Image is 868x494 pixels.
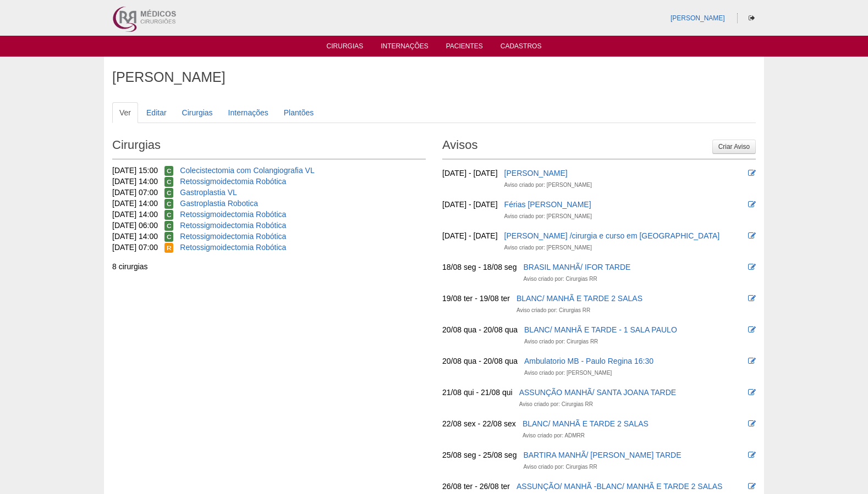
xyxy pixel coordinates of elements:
[519,388,677,397] a: ASSUNÇÃO MANHÃ/ SANTA JOANA TARDE
[519,399,593,410] div: Aviso criado por: Cirurgias RR
[164,232,174,242] span: Confirmada
[112,221,158,230] span: [DATE] 06:00
[112,177,158,186] span: [DATE] 14:00
[523,263,630,271] a: BRASIL MANHÃ/ IFOR TARDE
[523,451,681,459] a: BARTIRA MANHÃ/ [PERSON_NAME] TARDE
[112,188,158,197] span: [DATE] 07:00
[112,166,158,175] span: [DATE] 15:00
[523,419,649,428] a: BLANC/ MANHÃ E TARDE 2 SALAS
[277,102,321,123] a: Plantões
[517,294,642,303] a: BLANC/ MANHÃ E TARDE 2 SALAS
[112,210,158,219] span: [DATE] 14:00
[180,188,237,197] a: Gastroplastia VL
[112,102,138,123] a: Ver
[442,324,518,335] div: 20/08 qua - 20/08 qua
[164,177,174,187] span: Confirmada
[164,243,174,253] span: Reservada
[748,451,756,459] i: Editar
[112,261,426,272] div: 8 cirurgias
[442,168,498,179] div: [DATE] - [DATE]
[524,357,653,365] a: Ambulatorio MB - Paulo Regina 16:30
[504,211,592,222] div: Aviso criado por: [PERSON_NAME]
[327,42,364,53] a: Cirurgias
[112,232,158,241] span: [DATE] 14:00
[504,200,591,209] a: Férias [PERSON_NAME]
[180,166,314,175] a: Colecistectomia com Colangiografia VL
[748,357,756,365] i: Editar
[517,305,590,316] div: Aviso criado por: Cirurgias RR
[504,242,592,253] div: Aviso criado por: [PERSON_NAME]
[749,15,755,21] i: Sair
[442,262,517,273] div: 18/08 seg - 18/08 seg
[112,199,158,208] span: [DATE] 14:00
[748,201,756,208] i: Editar
[524,368,612,379] div: Aviso criado por: [PERSON_NAME]
[524,336,598,347] div: Aviso criado por: Cirurgias RR
[112,134,426,159] h2: Cirurgias
[446,42,483,53] a: Pacientes
[442,134,756,159] h2: Avisos
[504,169,568,177] a: [PERSON_NAME]
[164,188,174,198] span: Confirmada
[164,199,174,209] span: Confirmada
[442,481,510,492] div: 26/08 ter - 26/08 ter
[112,70,756,84] h1: [PERSON_NAME]
[442,293,510,304] div: 19/08 ter - 19/08 ter
[164,210,174,220] span: Confirmada
[501,42,542,53] a: Cadastros
[442,387,513,398] div: 21/08 qui - 21/08 qui
[180,199,258,208] a: Gastroplastia Robotica
[180,243,286,252] a: Retossigmoidectomia Robótica
[524,325,677,334] a: BLANC/ MANHÃ E TARDE - 1 SALA PAULO
[504,180,592,191] div: Aviso criado por: [PERSON_NAME]
[504,231,720,240] a: [PERSON_NAME] /cirurgia e curso em [GEOGRAPHIC_DATA]
[180,210,286,219] a: Retossigmoidectomia Robótica
[442,449,517,460] div: 25/08 seg - 25/08 seg
[517,482,722,491] a: ASSUNÇÃO/ MANHÃ -BLANC/ MANHÃ E TARDE 2 SALAS
[381,42,428,53] a: Internações
[139,102,174,123] a: Editar
[180,177,286,186] a: Retossigmoidectomia Robótica
[442,230,498,241] div: [DATE] - [DATE]
[175,102,220,123] a: Cirurgias
[442,356,518,367] div: 20/08 qua - 20/08 qua
[712,140,756,154] a: Criar Aviso
[164,221,174,231] span: Confirmada
[523,274,597,285] div: Aviso criado por: Cirurgias RR
[748,388,756,396] i: Editar
[180,221,286,230] a: Retossigmoidectomia Robótica
[523,462,597,473] div: Aviso criado por: Cirurgias RR
[748,326,756,334] i: Editar
[180,232,286,241] a: Retossigmoidectomia Robótica
[748,420,756,428] i: Editar
[442,199,498,210] div: [DATE] - [DATE]
[748,232,756,240] i: Editar
[748,263,756,271] i: Editar
[442,418,516,429] div: 22/08 sex - 22/08 sex
[748,295,756,302] i: Editar
[164,166,174,176] span: Confirmada
[748,169,756,177] i: Editar
[523,430,585,441] div: Aviso criado por: ADMRR
[221,102,276,123] a: Internações
[671,14,725,22] a: [PERSON_NAME]
[748,482,756,490] i: Editar
[112,243,158,252] span: [DATE] 07:00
